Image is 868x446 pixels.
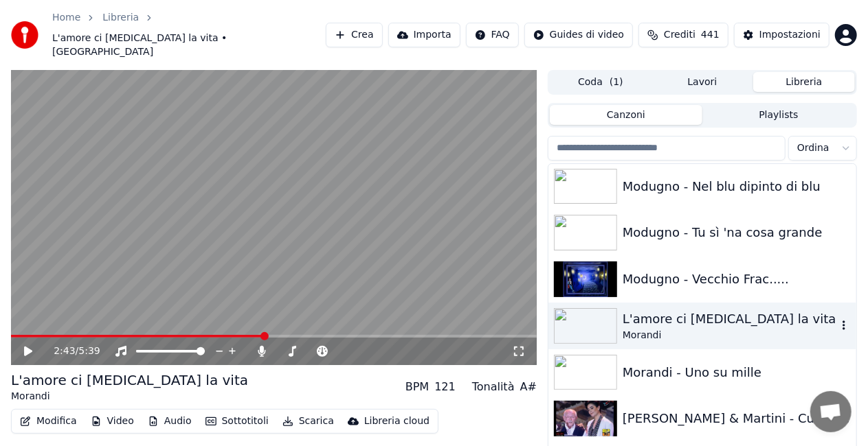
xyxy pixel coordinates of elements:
button: Coda [550,72,652,92]
div: [PERSON_NAME] & Martini - Cu'mme [623,409,851,428]
a: Home [52,11,80,25]
img: youka [11,21,38,49]
div: A# [520,379,537,395]
span: 441 [701,28,720,42]
button: Libreria [753,72,855,92]
button: Crediti441 [638,23,728,47]
button: Sottotitoli [200,412,274,431]
div: L'amore ci [MEDICAL_DATA] la vita [623,309,837,329]
div: Libreria cloud [364,414,430,428]
span: 2:43 [54,344,75,358]
div: BPM [405,379,429,395]
div: L'amore ci [MEDICAL_DATA] la vita [11,371,248,390]
div: Aprire la chat [810,391,852,432]
div: Morandi - Uno su mille [623,363,851,382]
button: Canzoni [550,105,702,125]
button: Lavori [652,72,753,92]
span: Ordina [797,141,830,155]
div: Modugno - Tu sì 'na cosa grande [623,223,851,242]
span: Crediti [664,28,695,42]
button: Importa [388,23,460,47]
div: Impostazioni [759,28,821,42]
span: ( 1 ) [610,75,623,89]
button: Guides di video [524,23,633,47]
nav: breadcrumb [52,11,326,59]
div: Tonalità [472,379,515,395]
button: Modifica [14,412,82,431]
div: / [54,344,87,358]
button: Playlists [702,105,855,125]
button: Crea [326,23,382,47]
span: L'amore ci [MEDICAL_DATA] la vita • [GEOGRAPHIC_DATA] [52,32,326,59]
div: Morandi [623,329,837,342]
button: Impostazioni [734,23,830,47]
div: Morandi [11,390,248,403]
button: Scarica [277,412,340,431]
button: Audio [142,412,197,431]
div: Modugno - Nel blu dipinto di blu [623,177,851,196]
button: FAQ [466,23,519,47]
div: Modugno - Vecchio Frac..... [623,270,851,289]
div: 121 [434,379,456,395]
span: 5:39 [78,344,100,358]
a: Libreria [102,11,139,25]
button: Video [85,412,140,431]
